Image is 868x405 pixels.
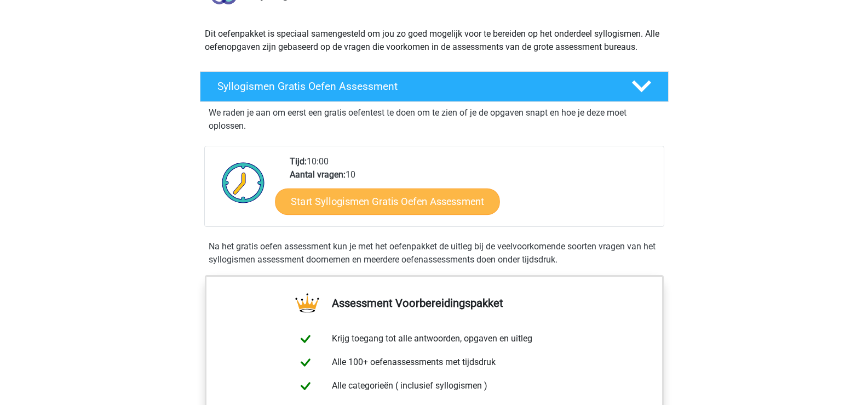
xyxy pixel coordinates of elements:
[275,188,500,214] a: Start Syllogismen Gratis Oefen Assessment
[205,27,664,54] p: Dit oefenpakket is speciaal samengesteld om jou zo goed mogelijk voor te bereiden op het onderdee...
[209,106,660,133] p: We raden je aan om eerst een gratis oefentest te doen om te zien of je de opgaven snapt en hoe je...
[217,80,614,93] h4: Syllogismen Gratis Oefen Assessment
[204,240,664,266] div: Na het gratis oefen assessment kun je met het oefenpakket de uitleg bij de veelvoorkomende soorte...
[290,156,307,167] b: Tijd:
[281,155,663,226] div: 10:00 10
[216,155,271,210] img: Klok
[196,71,673,102] a: Syllogismen Gratis Oefen Assessment
[290,169,346,180] b: Aantal vragen:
